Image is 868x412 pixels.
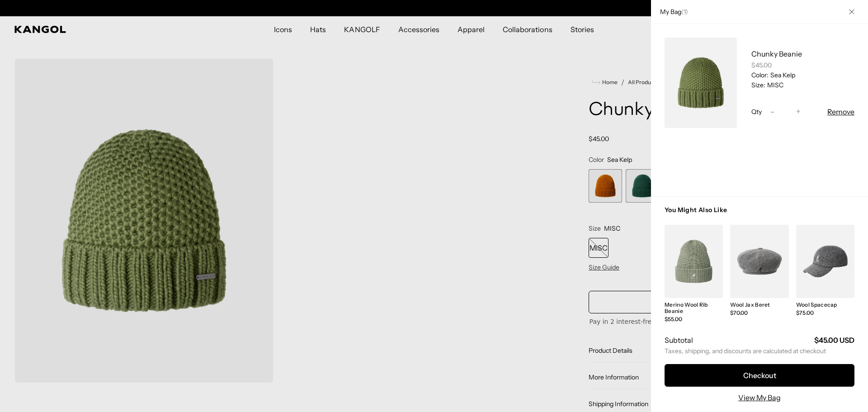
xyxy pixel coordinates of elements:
[665,347,854,355] small: Taxes, shipping, and discounts are calculated at checkout
[796,309,814,316] span: $75.00
[814,336,854,345] strong: $45.00 USD
[684,8,685,16] span: 1
[796,106,801,118] span: +
[765,81,783,89] dd: MISC
[730,309,748,316] span: $70.00
[765,106,779,117] button: -
[827,106,854,117] button: Remove Chunky Beanie - Sea Kelp / MISC
[751,49,802,58] a: Chunky Beanie
[792,106,805,117] button: +
[665,335,693,345] h2: Subtotal
[751,108,762,116] span: Qty
[681,8,688,16] span: ( )
[769,71,795,79] dd: Sea Kelp
[665,364,854,387] button: Checkout
[751,81,765,89] dt: Size:
[665,206,854,225] h3: You Might Also Like
[656,8,688,16] h2: My Bag
[751,71,769,79] dt: Color:
[738,392,781,403] a: View My Bag
[779,106,792,117] input: Quantity for Chunky Beanie
[665,301,708,314] a: Merino Wool Rib Beanie
[751,61,854,69] div: $45.00
[770,106,774,118] span: -
[665,316,682,322] span: $55.00
[730,301,770,308] a: Wool Jax Beret
[796,301,837,308] a: Wool Spacecap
